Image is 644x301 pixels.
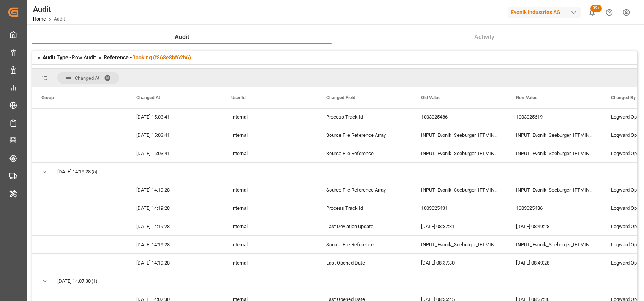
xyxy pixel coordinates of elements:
[41,95,54,100] span: Group
[317,236,412,253] div: Source File Reference
[127,254,222,272] div: [DATE] 14:19:28
[507,108,602,126] div: 1003025619
[412,108,507,126] div: 1003025486
[222,217,317,235] div: Internal
[222,108,317,126] div: Internal
[33,3,65,15] div: Audit
[507,144,602,162] div: INPUT_Evonik_Seeburger_IFTMIN_1003025619_20250806113138858.edi
[317,181,412,199] div: Source File Reference Array
[57,272,91,290] span: [DATE] 14:07:30
[584,4,601,21] button: show 100 new notifications
[222,181,317,199] div: Internal
[127,126,222,144] div: [DATE] 15:03:41
[471,33,497,42] span: Activity
[590,5,602,12] span: 99+
[32,30,332,44] button: Audit
[222,254,317,272] div: Internal
[92,272,98,290] span: (1)
[507,217,602,235] div: [DATE] 08:49:28
[127,181,222,199] div: [DATE] 14:19:28
[601,4,618,21] button: Help Center
[33,16,46,22] a: Home
[75,75,99,81] span: Changed At
[222,199,317,217] div: Internal
[127,108,222,126] div: [DATE] 15:03:41
[421,95,440,100] span: Old Value
[317,126,412,144] div: Source File Reference Array
[127,217,222,235] div: [DATE] 14:19:28
[507,254,602,272] div: [DATE] 08:49:28
[132,54,191,60] a: Booking (f868e8bf62b6)
[317,217,412,235] div: Last Deviation Update
[231,95,246,100] span: User Id
[412,217,507,235] div: [DATE] 08:37:31
[222,126,317,144] div: Internal
[317,254,412,272] div: Last Opened Date
[412,199,507,217] div: 1003025431
[127,144,222,162] div: [DATE] 15:03:41
[127,199,222,217] div: [DATE] 14:19:28
[412,254,507,272] div: [DATE] 08:37:30
[507,181,602,199] div: INPUT_Evonik_Seeburger_IFTMIN_1003021123_20250805082411494.edi,INPUT_Evonik_Seeburger_IFTMIN_1003...
[507,199,602,217] div: 1003025486
[412,144,507,162] div: INPUT_Evonik_Seeburger_IFTMIN_1003025486_20250806104655442.edi
[127,236,222,253] div: [DATE] 14:19:28
[43,54,72,60] span: Audit Type -
[412,181,507,199] div: INPUT_Evonik_Seeburger_IFTMIN_1003021123_20250805082411494.edi,INPUT_Evonik_Seeburger_IFTMIN_1003...
[92,163,98,181] span: (5)
[136,95,160,100] span: Changed At
[326,95,355,100] span: Changed Field
[57,163,91,181] span: [DATE] 14:19:28
[412,126,507,144] div: INPUT_Evonik_Seeburger_IFTMIN_1003021123_20250805082411494.edi,INPUT_Evonik_Seeburger_IFTMIN_1003...
[43,54,96,62] div: Row Audit
[172,33,192,42] span: Audit
[222,144,317,162] div: Internal
[317,144,412,162] div: Source File Reference
[412,236,507,253] div: INPUT_Evonik_Seeburger_IFTMIN_1003025431_20250806103603880.edi
[332,30,637,44] button: Activity
[104,54,191,60] span: Reference -
[507,236,602,253] div: INPUT_Evonik_Seeburger_IFTMIN_1003025486_20250806104655442.edi
[507,126,602,144] div: INPUT_Evonik_Seeburger_IFTMIN_1003021123_20250805082411494.edi,INPUT_Evonik_Seeburger_IFTMIN_1003...
[317,199,412,217] div: Process Track Id
[508,7,581,18] div: Evonik Industries AG
[508,5,584,19] button: Evonik Industries AG
[516,95,537,100] span: New Value
[611,95,636,100] span: Changed By
[317,108,412,126] div: Process Track Id
[222,236,317,253] div: Internal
